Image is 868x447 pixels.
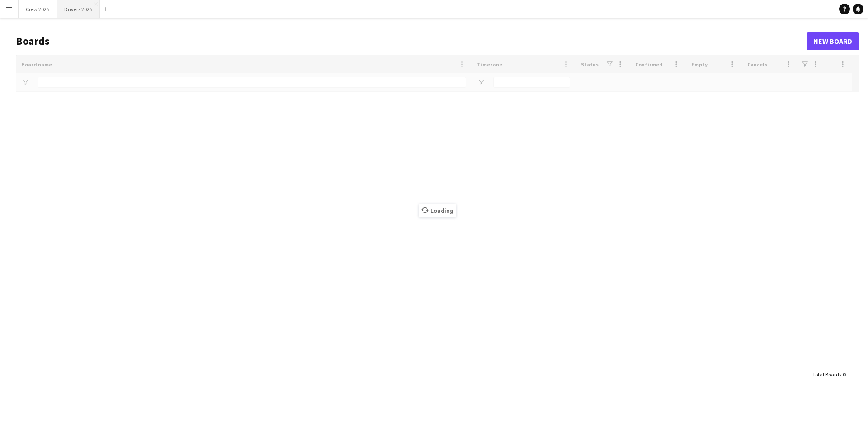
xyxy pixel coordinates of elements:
[812,371,841,378] span: Total Boards
[843,371,845,378] span: 0
[419,204,456,217] span: Loading
[812,366,845,383] div: :
[57,0,100,18] button: Drivers 2025
[19,0,57,18] button: Crew 2025
[807,32,859,50] a: New Board
[16,34,807,48] h1: Boards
